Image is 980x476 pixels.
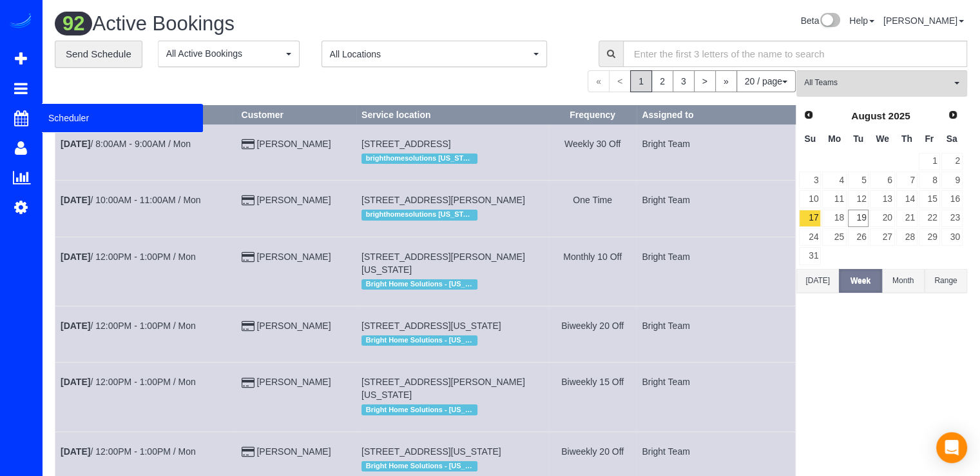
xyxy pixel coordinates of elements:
span: Thursday [901,134,912,144]
a: > [694,70,716,92]
td: Service location [356,306,549,362]
div: Location [361,276,543,293]
a: 6 [870,172,894,189]
a: 3 [799,172,821,189]
img: Automaid Logo [8,13,34,31]
a: Next [944,106,962,124]
td: Assigned to [637,181,796,237]
a: [DATE]/ 12:00PM - 1:00PM / Mon [61,321,196,331]
a: » [715,70,737,92]
a: [PERSON_NAME] [256,139,331,149]
a: 26 [848,228,869,246]
div: Location [361,332,543,349]
a: 23 [941,210,963,227]
span: [STREET_ADDRESS] [361,139,450,149]
td: Frequency [548,306,636,362]
h1: Active Bookings [55,13,501,35]
a: 19 [848,210,869,227]
ol: All Locations [322,41,547,67]
span: [STREET_ADDRESS][PERSON_NAME] [361,195,525,205]
span: Prev [803,110,814,120]
div: Location [361,206,543,223]
b: [DATE] [61,195,90,205]
i: Credit Card Payment [242,140,255,149]
a: Beta [800,15,840,26]
td: Assigned to [637,237,796,306]
a: 2 [941,153,963,170]
a: 31 [799,247,821,264]
a: 13 [870,190,894,208]
span: Saturday [946,134,957,144]
i: Credit Card Payment [242,253,255,262]
span: [STREET_ADDRESS][PERSON_NAME][US_STATE] [361,377,525,400]
a: 22 [919,210,940,227]
button: Range [925,269,967,293]
span: Scheduler [42,103,203,133]
span: All Locations [330,48,530,61]
td: Customer [236,362,356,431]
a: [DATE]/ 8:00AM - 9:00AM / Mon [61,139,191,149]
nav: Pagination navigation [588,70,796,92]
td: Service location [356,181,549,237]
b: [DATE] [61,377,90,387]
a: 10 [799,190,821,208]
td: Service location [356,362,549,431]
td: Frequency [548,237,636,306]
a: [PERSON_NAME] [883,15,964,26]
i: Credit Card Payment [242,379,255,388]
span: Bright Home Solutions - [US_STATE][GEOGRAPHIC_DATA] [361,279,477,290]
a: 21 [896,210,918,227]
div: Location [361,458,543,475]
td: Customer [236,124,356,180]
span: Sunday [804,134,816,144]
a: 2 [651,70,673,92]
b: [DATE] [61,252,90,262]
button: 20 / page [736,70,796,92]
span: brighthomesolutions [US_STATE] [361,154,477,164]
a: [DATE]/ 12:00PM - 1:00PM / Mon [61,377,196,387]
a: 24 [799,228,821,246]
a: 17 [799,210,821,227]
a: Help [849,15,874,26]
span: 2025 [888,110,910,121]
a: 14 [896,190,918,208]
a: 12 [848,190,869,208]
td: Schedule date [55,362,236,431]
span: 1 [630,70,652,92]
span: brighthomesolutions [US_STATE] [361,210,477,220]
button: All Teams [796,70,967,97]
i: Credit Card Payment [242,322,255,331]
a: 9 [941,172,963,189]
img: New interface [819,13,840,30]
b: [DATE] [61,446,90,457]
th: Customer [236,105,356,124]
button: All Active Bookings [158,41,300,67]
td: Customer [236,306,356,362]
span: Friday [925,134,934,144]
span: August [851,110,885,121]
td: Customer [236,237,356,306]
td: Assigned to [637,306,796,362]
button: Week [839,269,881,293]
a: 28 [896,228,918,246]
a: 18 [822,210,846,227]
td: Schedule date [55,124,236,180]
td: Assigned to [637,124,796,180]
th: Service location [356,105,549,124]
a: [DATE]/ 12:00PM - 1:00PM / Mon [61,252,196,262]
a: [DATE]/ 12:00PM - 1:00PM / Mon [61,446,196,457]
a: 15 [919,190,940,208]
td: Frequency [548,124,636,180]
span: [STREET_ADDRESS][US_STATE] [361,446,501,457]
a: 25 [822,228,846,246]
a: 4 [822,172,846,189]
th: Assigned to [637,105,796,124]
td: Customer [236,181,356,237]
a: Send Schedule [55,41,142,68]
td: Frequency [548,362,636,431]
a: [PERSON_NAME] [256,321,331,331]
td: Frequency [548,181,636,237]
a: 30 [941,228,963,246]
span: All Teams [804,77,951,88]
